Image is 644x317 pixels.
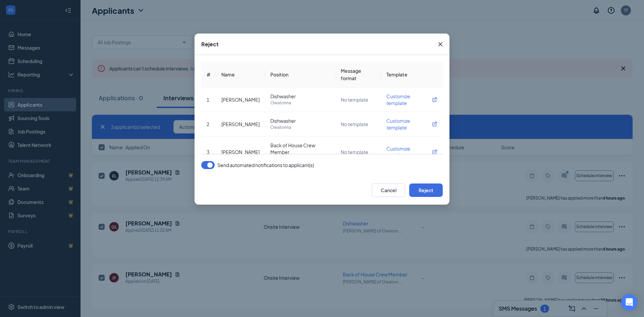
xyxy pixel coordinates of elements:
span: Back of House Crew Member [270,142,330,155]
a: Customize template ExternalLink [386,145,437,159]
button: Cancel [372,183,405,197]
span: No template [341,121,368,127]
span: 2 [207,121,209,127]
span: Customize template [386,117,437,131]
a: Customize template ExternalLink [386,117,437,131]
span: Owatonna [270,100,330,106]
div: Reject [201,41,219,48]
span: No template [341,97,368,103]
td: [PERSON_NAME] [216,88,265,112]
span: Customize template [386,145,437,159]
span: Dishwasher [270,93,330,100]
a: Customize template ExternalLink [386,93,437,106]
th: Message format [335,62,381,88]
div: Open Intercom Messenger [621,294,637,310]
th: Position [265,62,335,88]
span: 1 [207,97,209,103]
span: No template [341,149,368,155]
th: Template [381,62,443,88]
td: [PERSON_NAME] [216,137,265,168]
svg: ExternalLink [432,149,437,155]
svg: ExternalLink [432,97,437,102]
svg: Cross [436,40,444,48]
th: # [201,62,216,88]
svg: ExternalLink [432,121,437,127]
td: [PERSON_NAME] [216,112,265,137]
button: Reject [409,183,443,197]
th: Name [216,62,265,88]
span: Send automated notifications to applicant(s) [217,161,314,169]
span: Dishwasher [270,117,330,124]
button: Close [431,34,449,55]
span: 3 [207,149,209,155]
span: Owatonna [270,124,330,131]
span: Customize template [386,93,437,106]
